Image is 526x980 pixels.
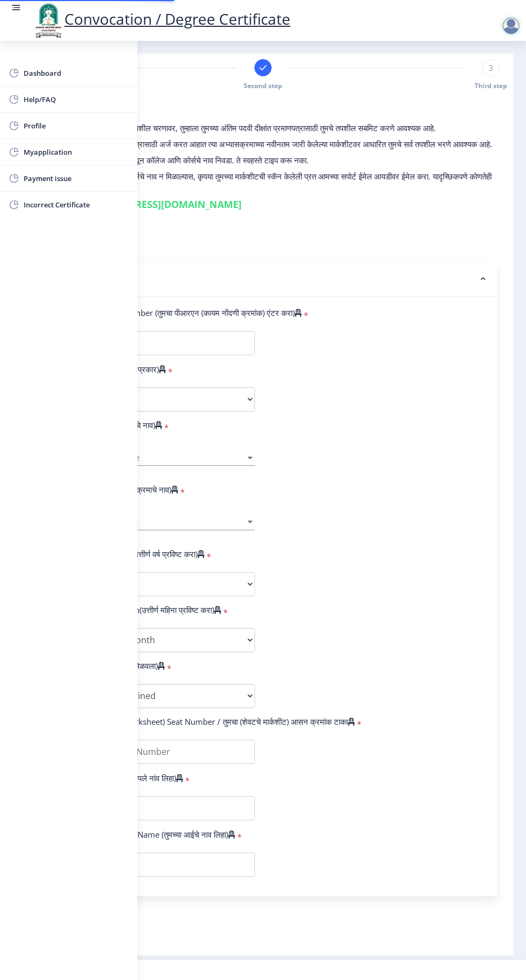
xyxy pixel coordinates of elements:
input: PRN Number [64,331,255,355]
span: Profile [24,119,129,132]
span: Help/FAQ [24,93,129,106]
p: 1. पदवी प्रमाणपत्रासाठी शैक्षणिक तपशील चरणावर, तुम्हाला तुमच्या अंतिम पदवी दीक्षांत प्रमाणपत्रासा... [34,122,502,133]
nb-accordion-item-header: Education Details [29,262,497,297]
span: Dashboard [24,67,129,80]
label: Enter Your Mothers Name (तुमच्या आईचे नाव लिहा) [64,829,235,840]
span: Second step [244,81,282,90]
span: Myapplication [24,146,129,158]
span: Incorrect Certificate [24,198,129,211]
input: Enter Your Mothers Name [64,853,255,877]
span: Third step [474,81,507,90]
a: [EMAIL_ADDRESS][DOMAIN_NAME] [78,198,242,211]
img: logo [32,2,64,39]
label: Enter Passing Month(उत्तीर्ण महिना प्रविष्ट करा) [64,604,221,615]
span: 3 [488,62,493,73]
span: Select College Name [64,453,245,463]
label: Enter Your PRN Number (तुमचा पीआरएन (कायम नोंदणी क्रमांक) एंटर करा) [64,307,302,318]
span: Payment issue [24,172,129,185]
input: Enter Your Name [64,796,255,820]
input: Enter Your Seat Number [64,740,255,764]
p: 3. कृपया दिलेल्या ड्रॉप-डाउन सूचीमधून कॉलेज आणि कोर्सचे नाव निवडा. ते स्वहस्ते टाइप करू नका. [34,155,502,165]
p: 4. तुम्हाला आवश्यक कॉलेज किंवा कोर्सचे नाव न मिळाल्यास, कृपया तुमच्या मार्कशीटची स्कॅन केलेली प्र... [34,171,502,192]
a: Convocation / Degree Certificate [32,9,290,29]
span: Select Course Name [64,518,245,527]
p: 2. तुम्ही ज्या कोर्ससाठी पदवी प्रमाणपत्रासाठी अर्ज करत आहात त्या अभ्यासक्रमाच्या नवीनतम जारी केले... [34,139,502,149]
label: Enter Your (Last Marksheet) Seat Number / तुमचा (शेवटचे मार्कशीट) आसन क्रमांक टाका [64,716,355,727]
